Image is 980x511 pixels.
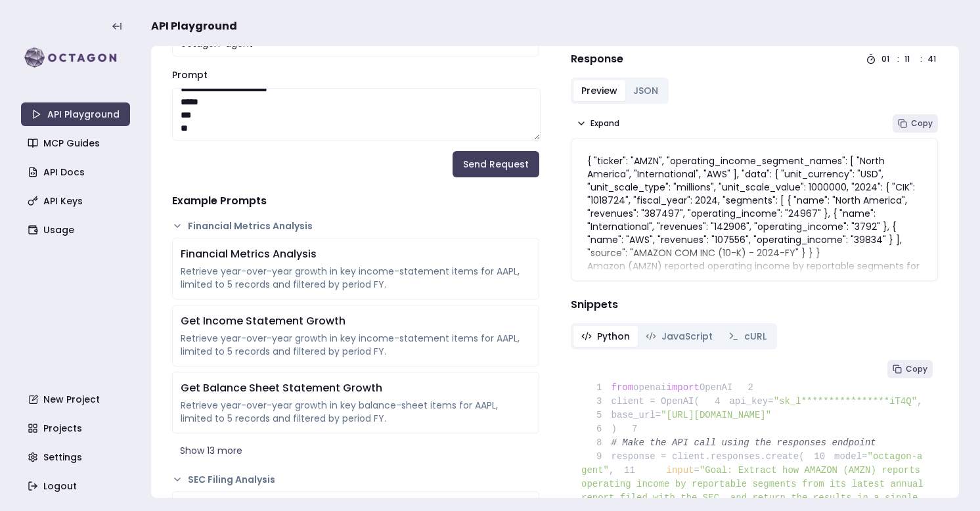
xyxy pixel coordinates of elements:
[729,396,773,407] span: api_key=
[21,102,130,126] a: API Playground
[893,114,938,133] button: Copy
[700,382,732,393] span: OpenAI
[571,51,623,67] h4: Response
[612,437,876,448] span: # Make the API call using the responses endpoint
[181,313,531,329] div: Get Income Statement Growth
[571,297,938,313] h4: Snippets
[22,416,131,440] a: Projects
[667,382,700,393] span: import
[181,246,531,262] div: Financial Metrics Analysis
[581,409,612,422] span: 5
[904,54,915,64] div: 11
[172,68,208,81] label: Prompt
[22,218,131,242] a: Usage
[661,410,771,420] span: "[URL][DOMAIN_NAME]"
[172,473,539,486] button: SEC Filing Analysis
[581,396,700,407] span: client = OpenAI(
[172,439,539,462] button: Show 13 more
[22,445,131,469] a: Settings
[22,131,131,155] a: MCP Guides
[887,360,933,378] button: Copy
[581,436,612,450] span: 8
[181,265,531,291] div: Retrieve year-over-year growth in key income-statement items for AAPL, limited to 5 records and f...
[453,151,539,177] button: Send Request
[597,330,630,343] span: Python
[151,18,237,34] span: API Playground
[609,465,614,476] span: ,
[614,464,644,478] span: 11
[172,219,539,233] button: Financial Metrics Analysis
[834,451,867,462] span: model=
[927,54,938,64] div: 41
[732,381,763,395] span: 2
[22,160,131,184] a: API Docs
[617,422,647,436] span: 7
[612,382,634,393] span: from
[661,330,713,343] span: JavaScript
[181,399,531,425] div: Retrieve year-over-year growth in key balance-sheet items for AAPL, limited to 5 records and filt...
[881,54,892,64] div: 01
[22,388,131,411] a: New Project
[581,451,805,462] span: response = client.responses.create(
[920,54,922,64] div: :
[181,380,531,396] div: Get Balance Sheet Statement Growth
[581,422,612,436] span: 6
[625,80,666,101] button: JSON
[581,424,617,434] span: )
[581,450,612,464] span: 9
[172,193,539,209] h4: Example Prompts
[581,381,612,395] span: 1
[571,114,625,133] button: Expand
[744,330,767,343] span: cURL
[805,450,835,464] span: 10
[612,410,661,420] span: base_url=
[897,54,899,64] div: :
[181,332,531,358] div: Retrieve year-over-year growth in key income-statement items for AAPL, limited to 5 records and f...
[590,118,619,129] span: Expand
[633,382,666,393] span: openai
[573,80,625,101] button: Preview
[667,465,694,476] span: input
[581,395,612,409] span: 3
[22,474,131,498] a: Logout
[21,45,130,71] img: logo-rect-yK7x_WSZ.svg
[587,154,922,259] p: { "ticker": "AMZN", "operating_income_segment_names": [ "North America", "International", "AWS" ]...
[700,395,730,409] span: 4
[906,364,927,374] span: Copy
[22,189,131,213] a: API Keys
[587,259,922,286] p: Amazon (AMZN) reported operating income by reportable segments for fiscal year [DATE] as follows ...
[917,396,922,407] span: ,
[911,118,933,129] span: Copy
[694,465,700,476] span: =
